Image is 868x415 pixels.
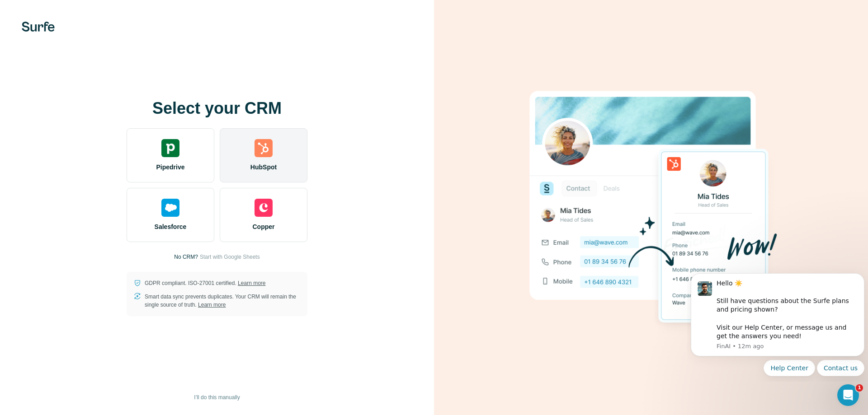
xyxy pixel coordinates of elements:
[253,222,275,231] span: Copper
[156,163,184,172] span: Pipedrive
[200,253,260,261] button: Start with Google Sheets
[161,199,179,217] img: salesforce's logo
[188,391,246,404] button: I’ll do this manually
[255,139,273,157] img: hubspot's logo
[161,139,179,157] img: pipedrive's logo
[687,265,868,382] iframe: Intercom notifications message
[856,384,863,392] span: 1
[255,199,273,217] img: copper's logo
[127,99,307,117] h1: Select your CRM
[250,163,277,172] span: HubSpot
[174,253,198,261] p: No CRM?
[198,302,226,308] a: Learn more
[145,293,300,309] p: Smart data sync prevents duplicates. Your CRM will remain the single source of truth.
[238,280,265,286] a: Learn more
[837,384,859,406] iframe: Intercom live chat
[155,222,187,231] span: Salesforce
[194,393,240,401] span: I’ll do this manually
[145,279,265,287] p: GDPR compliant. ISO-27001 certified.
[22,22,55,32] img: Surfe's logo
[524,77,778,339] img: HUBSPOT image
